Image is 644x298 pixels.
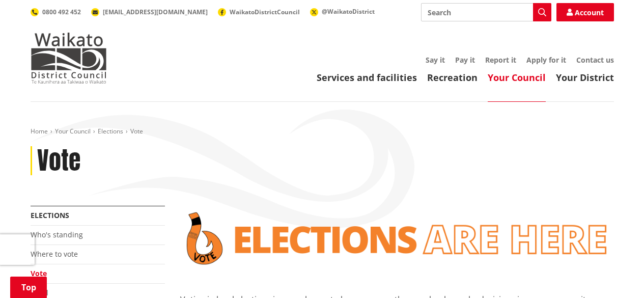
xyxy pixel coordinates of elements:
a: [EMAIL_ADDRESS][DOMAIN_NAME] [91,8,208,16]
a: Where to vote [31,249,78,259]
a: Report it [485,55,516,65]
a: Your District [556,71,614,84]
img: Vote banner transparent [180,206,614,271]
a: Top [10,277,47,298]
a: Services and facilities [317,71,417,84]
span: Vote [130,127,143,136]
a: Who's standing [31,230,83,239]
a: Home [31,127,48,136]
a: Your Council [55,127,91,136]
span: WaikatoDistrictCouncil [230,8,300,16]
a: Your Council [488,71,546,84]
a: Recreation [427,71,478,84]
a: 0800 492 452 [31,8,81,16]
span: 0800 492 452 [42,8,81,16]
span: [EMAIL_ADDRESS][DOMAIN_NAME] [103,8,208,16]
a: Contact us [576,55,614,65]
a: @WaikatoDistrict [310,7,375,16]
h1: Vote [37,146,80,176]
a: WaikatoDistrictCouncil [218,8,300,16]
a: Vote [31,268,47,278]
nav: breadcrumb [31,127,614,136]
a: Account [556,3,614,21]
input: Search input [421,3,551,21]
a: Say it [426,55,445,65]
span: @WaikatoDistrict [322,7,375,16]
img: Waikato District Council - Te Kaunihera aa Takiwaa o Waikato [31,33,107,84]
a: Pay it [455,55,475,65]
a: Elections [31,210,69,220]
a: Apply for it [526,55,566,65]
a: Elections [98,127,123,136]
